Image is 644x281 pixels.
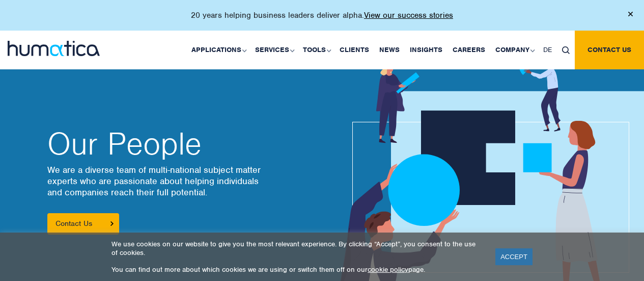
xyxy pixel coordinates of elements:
a: News [374,31,405,69]
a: Clients [334,31,374,69]
a: Contact us [575,31,644,69]
p: 20 years helping business leaders deliver alpha. [191,10,453,20]
a: ACCEPT [495,248,533,265]
p: You can find out more about which cookies we are using or switch them off on our page. [111,265,483,274]
a: cookie policy [368,265,408,274]
h2: Our People [47,129,312,159]
a: View our success stories [364,10,453,20]
a: Insights [405,31,447,69]
a: DE [538,31,557,69]
p: We are a diverse team of multi-national subject matter experts who are passionate about helping i... [47,164,312,198]
a: Services [250,31,298,69]
a: Contact Us [47,213,119,235]
img: arrowicon [110,221,114,226]
a: Company [490,31,538,69]
img: logo [8,41,100,56]
a: Careers [447,31,490,69]
span: DE [543,45,552,54]
a: Tools [298,31,334,69]
img: search_icon [562,46,570,54]
p: We use cookies on our website to give you the most relevant experience. By clicking “Accept”, you... [111,240,483,257]
a: Applications [186,31,250,69]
